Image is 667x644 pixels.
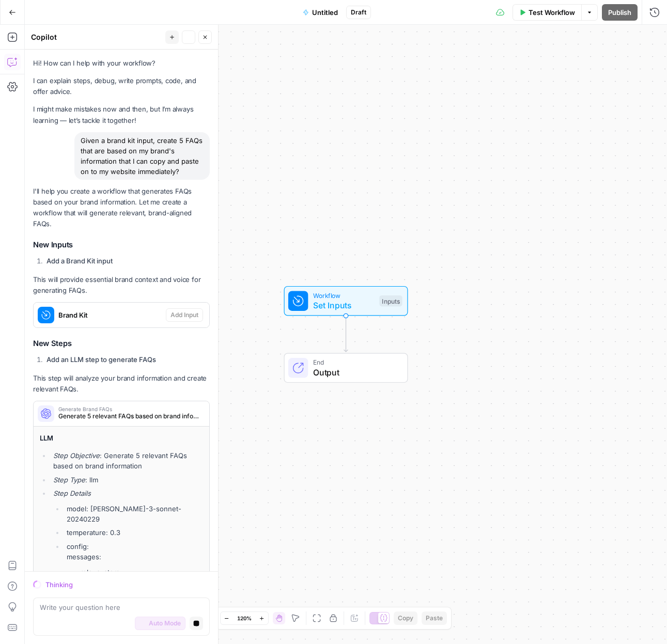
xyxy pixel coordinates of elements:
[53,476,85,484] em: Step Type
[64,541,203,629] li: config: messages:
[33,75,210,97] p: I can explain steps, debug, write prompts, code, and offer advice.
[77,567,203,629] li: role: system content: | You are an expert FAQ writer who creates clear, concise, and helpful FAQs...
[58,412,199,421] span: Generate 5 relevant FAQs based on brand information
[398,614,413,623] span: Copy
[313,299,375,311] span: Set Inputs
[422,611,447,625] button: Paste
[46,257,113,265] strong: Add a Brand Kit input
[135,617,185,630] button: Auto Mode
[608,7,631,18] span: Publish
[64,504,203,524] li: model: [PERSON_NAME]-3-sonnet-20240229
[312,7,338,18] span: Untitled
[313,366,397,379] span: Output
[45,579,210,590] div: Thinking
[40,433,203,444] h4: LLM
[313,357,397,367] span: End
[529,7,575,18] span: Test Workflow
[33,240,210,250] h3: New Inputs
[51,475,203,485] li: : llm
[33,186,210,230] p: I'll help you create a workflow that generates FAQs based on your brand information. Let me creat...
[33,373,210,395] p: This step will analyze your brand information and create relevant FAQs.
[394,611,417,625] button: Copy
[379,295,402,307] div: Inputs
[166,308,203,322] button: Add Input
[250,286,442,316] div: WorkflowSet InputsInputs
[53,451,100,460] em: Step Objective
[31,32,162,42] div: Copilot
[64,527,203,538] li: temperature: 0.3
[313,290,375,300] span: Workflow
[297,4,344,21] button: Untitled
[33,339,210,349] h3: New Steps
[250,353,442,383] div: EndOutput
[344,316,348,352] g: Edge from start to end
[51,450,203,471] li: : Generate 5 relevant FAQs based on brand information
[33,104,210,125] p: I might make mistakes now and then, but I’m always learning — let’s tackle it together!
[149,619,181,628] span: Auto Mode
[58,406,199,412] span: Generate Brand FAQs
[513,4,581,21] button: Test Workflow
[33,58,210,69] p: Hi! How can I help with your workflow?
[53,489,91,497] em: Step Details
[74,132,210,180] div: Given a brand kit input, create 5 FAQs that are based on my brand's information that I can copy a...
[426,614,443,623] span: Paste
[602,4,638,21] button: Publish
[351,8,366,17] span: Draft
[237,614,252,622] span: 120%
[58,310,162,320] span: Brand Kit
[46,355,156,364] strong: Add an LLM step to generate FAQs
[33,274,210,296] p: This will provide essential brand context and voice for generating FAQs.
[170,310,198,320] span: Add Input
